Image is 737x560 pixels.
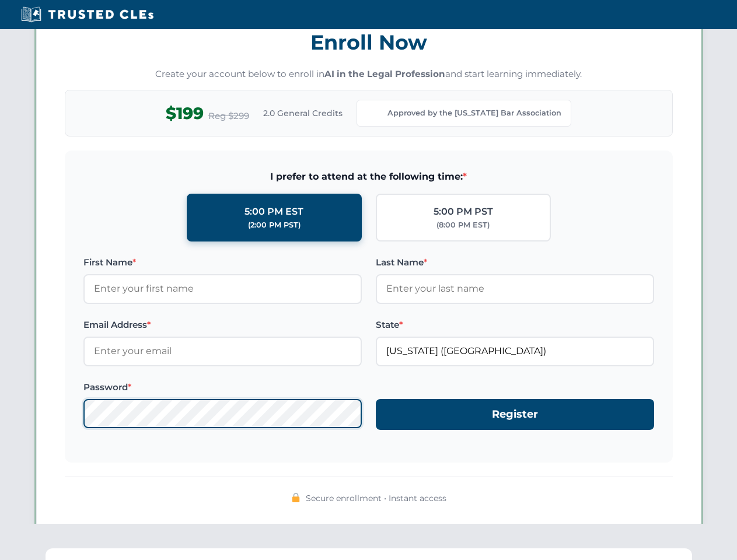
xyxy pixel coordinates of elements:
[65,68,673,81] p: Create your account below to enroll in and start learning immediately.
[376,256,654,269] label: Last Name
[65,24,673,61] h3: Enroll Now
[18,6,157,23] img: Trusted CLEs
[83,274,362,303] input: Enter your first name
[83,256,362,269] label: First Name
[263,107,343,120] span: 2.0 General Credits
[387,107,561,119] span: Approved by the [US_STATE] Bar Association
[208,109,249,123] span: Reg $299
[248,219,301,231] div: (2:00 PM PST)
[83,380,362,394] label: Password
[306,492,446,505] span: Secure enrollment • Instant access
[83,169,654,184] span: I prefer to attend at the following time:
[376,318,654,332] label: State
[291,493,301,502] img: 🔒
[434,204,493,219] div: 5:00 PM PST
[324,68,445,79] strong: AI in the Legal Profession
[83,337,362,366] input: Enter your email
[83,318,362,332] label: Email Address
[436,219,490,231] div: (8:00 PM EST)
[366,105,383,121] img: Kentucky Bar
[376,274,654,303] input: Enter your last name
[376,337,654,366] input: Kentucky (KY)
[166,100,204,127] span: $199
[244,204,303,219] div: 5:00 PM EST
[376,399,654,430] button: Register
